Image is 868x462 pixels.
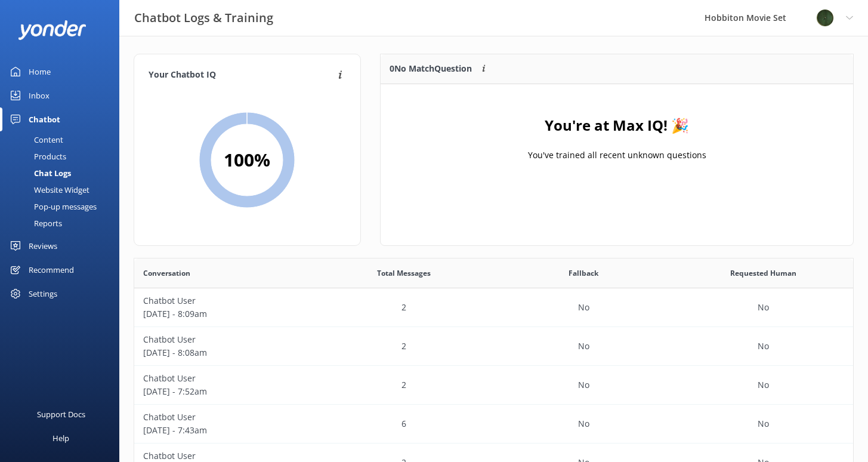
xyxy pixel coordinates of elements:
[578,301,589,314] p: No
[7,215,119,232] a: Reports
[143,424,305,437] p: [DATE] - 7:43am
[527,149,706,162] p: You've trained all recent unknown questions
[401,340,406,353] p: 2
[7,165,71,181] div: Chat Logs
[7,198,97,215] div: Pop-up messages
[134,8,273,27] h3: Chatbot Logs & Training
[7,148,66,165] div: Products
[545,114,689,137] h4: You're at Max IQ! 🎉
[758,378,769,392] p: No
[29,234,57,258] div: Reviews
[578,378,589,392] p: No
[134,366,853,405] div: row
[7,131,63,148] div: Content
[7,165,119,181] a: Chat Logs
[143,411,305,424] p: Chatbot User
[29,282,57,306] div: Settings
[143,307,305,321] p: [DATE] - 8:09am
[18,20,87,40] img: yonder-white-logo.png
[134,288,853,327] div: row
[7,181,119,198] a: Website Widget
[143,346,305,359] p: [DATE] - 8:08am
[7,148,119,165] a: Products
[730,267,796,279] span: Requested Human
[578,417,589,430] p: No
[401,417,406,430] p: 6
[149,69,335,82] h4: Your Chatbot IQ
[143,294,305,307] p: Chatbot User
[7,131,119,148] a: Content
[816,9,834,27] img: 34-1720495293.png
[52,426,69,450] div: Help
[401,378,406,392] p: 2
[758,417,769,430] p: No
[29,84,50,107] div: Inbox
[134,405,853,443] div: row
[29,107,60,131] div: Chatbot
[29,60,51,84] div: Home
[578,340,589,353] p: No
[143,333,305,346] p: Chatbot User
[143,385,305,398] p: [DATE] - 7:52am
[29,258,74,282] div: Recommend
[381,84,853,204] div: grid
[143,372,305,385] p: Chatbot User
[377,267,431,279] span: Total Messages
[7,215,62,232] div: Reports
[390,62,472,75] p: 0 No Match Question
[134,327,853,366] div: row
[758,301,769,314] p: No
[143,267,190,279] span: Conversation
[569,267,598,279] span: Fallback
[37,402,85,426] div: Support Docs
[224,146,270,174] h2: 100 %
[401,301,406,314] p: 2
[7,198,119,215] a: Pop-up messages
[7,181,89,198] div: Website Widget
[758,340,769,353] p: No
